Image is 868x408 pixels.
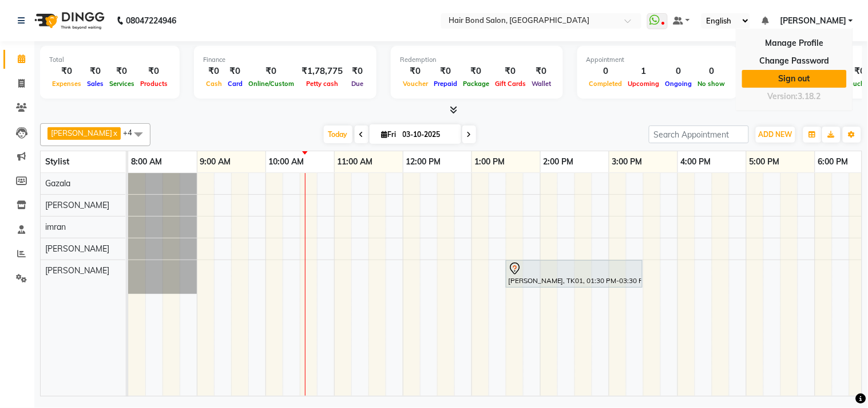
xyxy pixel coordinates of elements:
a: Sign out [742,70,847,88]
span: [PERSON_NAME] [780,15,846,27]
span: [PERSON_NAME] [45,244,109,254]
div: Appointment [586,55,728,65]
span: Cash [203,80,225,88]
div: Finance [203,55,367,65]
span: Voucher [400,80,431,88]
span: Prepaid [431,80,460,88]
span: Package [460,80,492,88]
span: Fri [379,130,399,139]
div: ₹0 [203,65,225,78]
a: 8:00 AM [128,154,165,170]
span: +4 [123,128,141,137]
div: [PERSON_NAME], TK01, 01:30 PM-03:30 PM, HAIR COLOR - Highlights Long [507,262,641,286]
span: [PERSON_NAME] [51,128,112,138]
span: Petty cash [303,80,341,88]
div: ₹0 [492,65,529,78]
a: 10:00 AM [266,154,307,170]
div: ₹1,78,775 [297,65,347,78]
a: 9:00 AM [197,154,234,170]
div: ₹0 [460,65,492,78]
a: 6:00 PM [815,154,851,170]
div: ₹0 [225,65,245,78]
span: [PERSON_NAME] [45,200,109,210]
span: Expenses [49,80,84,88]
span: Due [348,80,366,88]
b: 08047224946 [126,5,176,37]
span: Online/Custom [245,80,297,88]
div: ₹0 [245,65,297,78]
span: Sales [84,80,106,88]
div: 1 [625,65,663,78]
div: 0 [663,65,695,78]
span: Gazala [45,178,70,189]
button: ADD NEW [756,127,795,143]
span: No show [695,80,728,88]
span: Gift Cards [492,80,529,88]
a: 1:00 PM [472,154,508,170]
div: ₹0 [400,65,431,78]
div: 0 [695,65,728,78]
div: ₹0 [137,65,171,78]
div: ₹0 [347,65,367,78]
div: Total [49,55,171,65]
span: Today [324,125,352,143]
div: ₹0 [84,65,106,78]
span: Ongoing [663,80,695,88]
span: Products [137,80,171,88]
a: 12:00 PM [403,154,444,170]
div: ₹0 [529,65,554,78]
span: Services [106,80,137,88]
a: x [112,128,117,138]
span: Wallet [529,80,554,88]
div: 0 [586,65,625,78]
span: Card [225,80,245,88]
div: ₹0 [49,65,84,78]
span: Upcoming [625,80,663,88]
a: 5:00 PM [747,154,783,170]
span: [PERSON_NAME] [45,265,109,276]
img: logo [29,5,108,37]
a: Change Password [742,52,847,70]
div: ₹0 [431,65,460,78]
a: 11:00 AM [335,154,376,170]
a: 4:00 PM [678,154,714,170]
span: ADD NEW [759,130,792,139]
span: Completed [586,80,625,88]
div: Version:3.18.2 [742,88,847,105]
span: Stylist [45,156,69,167]
div: ₹0 [106,65,137,78]
a: 2:00 PM [541,154,577,170]
div: Redemption [400,55,554,65]
span: imran [45,222,66,232]
a: Manage Profile [742,34,847,52]
input: 2025-10-03 [399,126,457,143]
input: Search Appointment [649,125,749,143]
a: 3:00 PM [609,154,645,170]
